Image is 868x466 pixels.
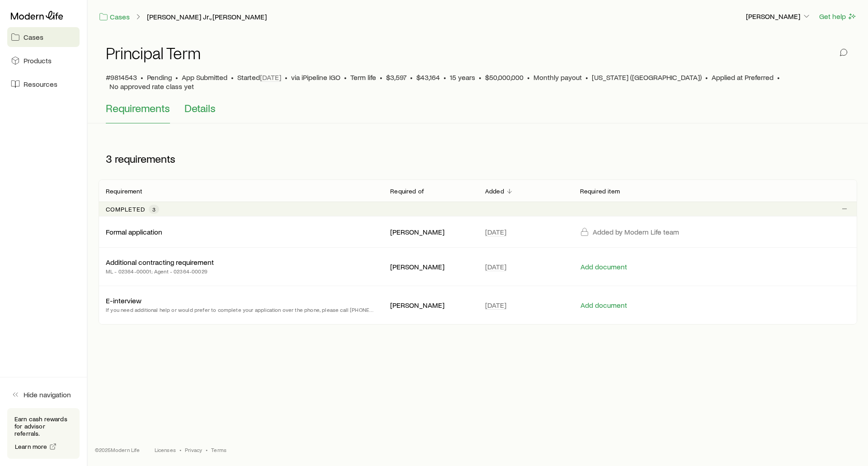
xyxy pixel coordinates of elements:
p: E-interview [106,296,142,305]
p: Required of [390,188,424,195]
span: • [527,73,530,82]
button: [PERSON_NAME] [745,11,811,22]
p: Added [485,188,504,195]
span: • [479,73,481,82]
p: Pending [147,73,172,82]
span: No approved rate class yet [109,82,194,91]
p: [PERSON_NAME] [390,301,471,310]
span: [DATE] [260,73,281,82]
p: Started [237,73,281,82]
span: $3,597 [386,73,406,82]
a: [PERSON_NAME] Jr., [PERSON_NAME] [146,13,267,21]
button: Add document [580,263,627,271]
span: Cases [24,33,43,42]
span: • [175,73,178,82]
span: 15 years [450,73,475,82]
span: • [141,73,143,82]
span: • [206,446,208,453]
span: Applied at Preferred [712,73,774,82]
p: [PERSON_NAME] [390,262,471,271]
a: Licenses [155,446,176,453]
span: Requirements [106,102,170,114]
span: • [777,73,780,82]
div: Application details tabs [106,102,850,123]
a: Products [7,51,80,71]
span: requirements [115,152,175,165]
span: • [380,73,382,82]
p: [PERSON_NAME] [390,227,471,236]
a: Resources [7,74,80,94]
span: • [344,73,347,82]
span: Resources [24,80,57,89]
span: 3 [152,206,156,213]
span: via iPipeline IGO [291,73,340,82]
span: • [179,446,181,453]
p: Completed [106,206,145,213]
span: • [285,73,288,82]
p: ML - 02364-00001; Agent - 02364-00029 [106,267,214,276]
p: Added by Modern Life team [593,227,679,236]
p: Requirement [106,188,142,195]
span: #9814543 [106,73,137,82]
button: Hide navigation [7,385,80,405]
p: Earn cash rewards for advisor referrals. [14,415,72,437]
p: [PERSON_NAME] [746,12,811,21]
span: [US_STATE] ([GEOGRAPHIC_DATA]) [592,73,702,82]
p: Required item [580,188,620,195]
span: 3 [106,152,112,165]
span: Hide navigation [24,390,71,399]
p: Formal application [106,227,162,236]
a: Cases [99,12,130,22]
button: Get help [819,11,857,22]
span: • [585,73,588,82]
a: Privacy [185,446,202,453]
p: If you need additional help or would prefer to complete your application over the phone, please c... [106,305,376,314]
span: • [410,73,413,82]
button: Add document [580,301,627,310]
div: Earn cash rewards for advisor referrals.Learn more [7,408,80,459]
a: Terms [211,446,226,453]
span: $50,000,000 [485,73,524,82]
span: [DATE] [485,301,506,310]
span: Monthly payout [533,73,582,82]
span: Products [24,56,52,65]
h1: Principal Term [106,44,201,62]
span: App Submitted [182,73,227,82]
span: $43,164 [416,73,440,82]
span: [DATE] [485,262,506,271]
a: Cases [7,27,80,47]
span: • [443,73,446,82]
span: Term life [350,73,376,82]
p: © 2025 Modern Life [95,446,140,453]
span: Details [184,102,216,114]
p: Additional contracting requirement [106,258,214,267]
span: [DATE] [485,227,506,236]
span: • [705,73,708,82]
span: • [231,73,234,82]
span: Learn more [15,443,47,450]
